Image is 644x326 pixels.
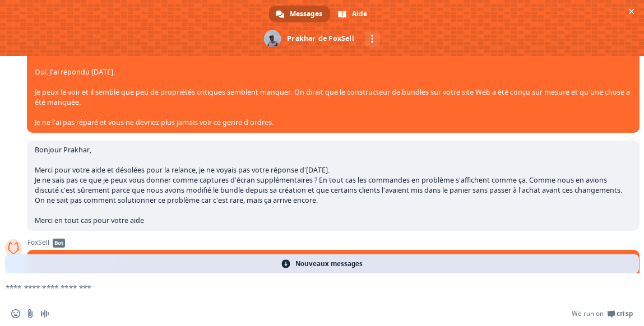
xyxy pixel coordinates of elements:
span: FoxSell [27,239,640,246]
span: Aide [352,6,367,22]
span: Bonjour Prakhar, Merci pour votre aide et désolées pour la relance, je ne voyais pas votre répons... [35,145,622,225]
span: Bot [53,239,65,248]
span: Messages [290,6,322,22]
span: Crisp [617,309,633,318]
span: Salut Romane. Oui. J’ai répondu [DATE]. Je peux le voir et il semble que peu de propriétés critiq... [35,47,630,127]
span: Insérer un emoji [11,309,20,318]
span: Message audio [40,309,49,318]
div: Aide [331,6,375,22]
a: We run onCrisp [572,309,633,318]
div: Autres canaux [365,31,380,46]
textarea: Entrez votre message... [6,283,603,293]
span: Nouveaux messages [295,254,363,273]
span: Fermer le chat [626,6,637,17]
span: Envoyer un fichier [26,309,35,318]
div: Messages [269,6,330,22]
span: We run on [572,309,604,318]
